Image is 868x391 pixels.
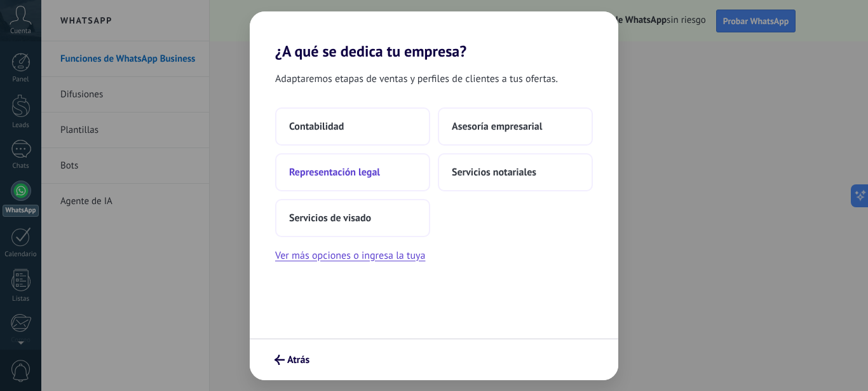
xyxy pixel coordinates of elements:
span: Adaptaremos etapas de ventas y perfiles de clientes a tus ofertas. [275,71,558,87]
span: Contabilidad [289,120,344,133]
button: Servicios de visado [275,199,430,237]
span: Asesoría empresarial [452,120,542,133]
button: Contabilidad [275,107,430,146]
button: Servicios notariales [438,153,593,191]
button: Asesoría empresarial [438,107,593,146]
button: Ver más opciones o ingresa la tuya [275,247,425,264]
span: Representación legal [289,166,380,179]
span: Servicios de visado [289,212,371,224]
button: Atrás [269,349,315,371]
h2: ¿A qué se dedica tu empresa? [250,11,618,60]
span: Atrás [287,355,309,364]
span: Servicios notariales [452,166,536,179]
button: Representación legal [275,153,430,191]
